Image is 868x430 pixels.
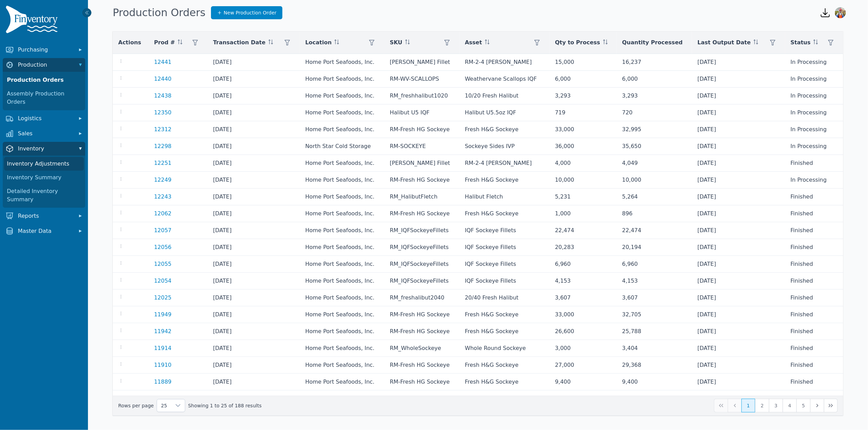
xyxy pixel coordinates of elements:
[208,374,300,391] td: [DATE]
[692,54,785,71] td: [DATE]
[549,88,616,104] td: 3,293
[208,189,300,205] td: [DATE]
[384,71,459,88] td: RM-WV-SCALLOPS
[300,273,384,290] td: Home Port Seafoods, Inc.
[459,155,549,172] td: RM-2-4 [PERSON_NAME]
[154,278,171,284] a: 12054
[692,323,785,340] td: [DATE]
[18,114,73,123] span: Logistics
[154,76,171,82] a: 12440
[785,256,843,273] td: Finished
[154,328,171,335] a: 11942
[157,399,171,412] span: Rows per page
[208,205,300,222] td: [DATE]
[785,323,843,340] td: Finished
[300,357,384,374] td: Home Port Seafoods, Inc.
[154,109,171,116] a: 12350
[549,256,616,273] td: 6,960
[617,357,692,374] td: 29,368
[300,88,384,104] td: Home Port Seafoods, Inc.
[154,59,171,65] a: 12441
[384,239,459,256] td: RM_IQFSockeyeFillets
[549,340,616,357] td: 3,000
[384,323,459,340] td: RM-Fresh HG Sockeye
[549,239,616,256] td: 20,283
[692,239,785,256] td: [DATE]
[208,256,300,273] td: [DATE]
[154,362,171,368] a: 11910
[3,209,85,223] button: Reports
[154,193,171,200] a: 12243
[783,399,797,412] button: Page 4
[300,71,384,88] td: Home Port Seafoods, Inc.
[459,54,549,71] td: RM-2-4 [PERSON_NAME]
[617,306,692,323] td: 32,705
[384,121,459,138] td: RM-Fresh HG Sockeye
[785,374,843,391] td: Finished
[3,142,85,156] button: Inventory
[692,104,785,121] td: [DATE]
[154,92,171,99] a: 12438
[785,306,843,323] td: Finished
[459,88,549,104] td: 10/20 Fresh Halibut
[617,222,692,239] td: 22,474
[692,121,785,138] td: [DATE]
[459,222,549,239] td: IQF Sockeye Fillets
[208,121,300,138] td: [DATE]
[300,104,384,121] td: Home Port Seafoods, Inc.
[617,340,692,357] td: 3,404
[300,340,384,357] td: Home Port Seafoods, Inc.
[785,121,843,138] td: In Processing
[384,54,459,71] td: [PERSON_NAME] Fillet
[617,88,692,104] td: 3,293
[459,121,549,138] td: Fresh H&G Sockeye
[459,104,549,121] td: Halibut U5.5oz IQF
[692,222,785,239] td: [DATE]
[459,357,549,374] td: Fresh H&G Sockeye
[692,172,785,189] td: [DATE]
[785,290,843,306] td: Finished
[549,290,616,306] td: 3,607
[384,138,459,155] td: RM-SOCKEYE
[4,87,84,109] a: Assembly Production Orders
[692,306,785,323] td: [DATE]
[208,323,300,340] td: [DATE]
[154,126,171,133] a: 12312
[154,311,171,318] a: 11949
[300,222,384,239] td: Home Port Seafoods, Inc.
[113,7,205,19] h1: Production Orders
[208,155,300,172] td: [DATE]
[824,399,838,412] button: Last Page
[617,121,692,138] td: 32,995
[549,222,616,239] td: 22,474
[549,357,616,374] td: 27,000
[384,155,459,172] td: [PERSON_NAME] Fillet
[213,38,266,47] span: Transaction Date
[549,273,616,290] td: 4,153
[692,71,785,88] td: [DATE]
[617,290,692,306] td: 3,607
[3,127,85,140] button: Sales
[208,391,300,407] td: [DATE]
[208,88,300,104] td: [DATE]
[300,374,384,391] td: Home Port Seafoods, Inc.
[208,306,300,323] td: [DATE]
[549,121,616,138] td: 33,000
[4,184,84,206] a: Detailed Inventory Summary
[4,171,84,184] a: Inventory Summary
[300,306,384,323] td: Home Port Seafoods, Inc.
[549,391,616,407] td: 7,223
[384,189,459,205] td: RM_HalibutFletch
[785,155,843,172] td: Finished
[797,399,810,412] button: Page 5
[18,227,73,235] span: Master Data
[785,205,843,222] td: Finished
[4,73,84,87] a: Production Orders
[208,340,300,357] td: [DATE]
[300,256,384,273] td: Home Port Seafoods, Inc.
[208,357,300,374] td: [DATE]
[617,54,692,71] td: 16,237
[459,306,549,323] td: Fresh H&G Sockeye
[835,7,846,18] img: Sera Wheeler
[785,88,843,104] td: In Processing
